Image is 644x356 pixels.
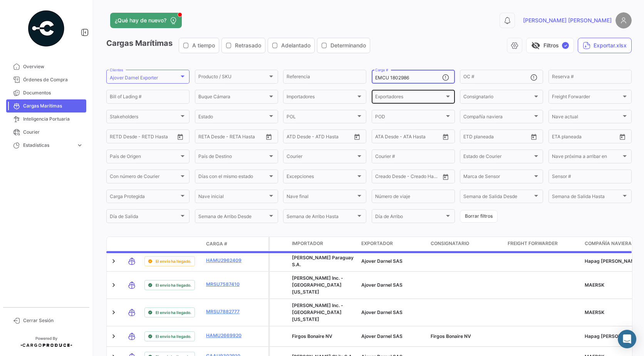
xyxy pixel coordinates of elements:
[23,63,83,70] span: Overview
[110,155,179,160] span: País de Origen
[585,309,604,315] span: MAERSK
[174,131,186,143] button: Open calendar
[428,237,505,251] datatable-header-cell: Consignatario
[287,135,311,140] input: ATD Desde
[110,309,117,316] a: Expand/Collapse Row
[505,237,582,251] datatable-header-cell: Freight Forwarder
[110,215,179,220] span: Día de Salida
[110,257,117,265] a: Expand/Collapse Row
[287,175,356,180] span: Excepciones
[198,215,268,220] span: Semana de Arribo Desde
[192,42,215,49] span: A tiempo
[249,241,268,247] datatable-header-cell: Póliza
[198,75,268,81] span: Producto / SKU
[292,275,343,295] span: Darnel Inc. - Bodega North Carolina
[23,76,83,83] span: Órdenes de Compra
[361,240,393,247] span: Exportador
[578,38,632,53] button: Exportar.xlsx
[106,38,372,53] h3: Cargas Marítimas
[292,255,354,267] span: Darnel Paraguay S.A.
[6,73,86,86] a: Órdenes de Compra
[206,257,246,264] a: HAMU2962409
[585,258,640,264] span: Hapag Lloyd
[287,195,356,200] span: Nave final
[375,215,444,220] span: Día de Arribo
[6,60,86,73] a: Overview
[431,333,471,339] span: Firgos Bonaire NV
[375,135,399,140] input: ATA Desde
[263,131,275,143] button: Open calendar
[330,42,366,49] span: Determinando
[156,333,191,339] span: El envío ha llegado.
[463,115,533,121] span: Compañía naviera
[292,240,323,247] span: Importador
[206,240,227,247] span: Carga #
[562,42,569,49] span: ✓
[571,135,602,140] input: Hasta
[23,102,83,109] span: Cargas Marítimas
[27,9,65,48] img: powered-by.png
[287,95,356,101] span: Importadores
[585,282,604,288] span: MAERSK
[206,332,246,339] a: HAMU2669920
[141,241,203,247] datatable-header-cell: Estado de Envio
[287,155,356,160] span: Courier
[358,237,428,251] datatable-header-cell: Exportador
[463,95,533,101] span: Consignatario
[289,237,358,251] datatable-header-cell: Importador
[115,17,166,24] span: ¿Qué hay de nuevo?
[361,282,402,288] span: Ajover Darnel SAS
[463,155,533,160] span: Estado de Courier
[179,38,219,53] button: A tiempo
[287,215,356,220] span: Semana de Arribo Hasta
[110,281,117,289] a: Expand/Collapse Row
[316,135,347,140] input: ATD Hasta
[526,38,574,53] button: visibility_offFiltros✓
[409,175,440,180] input: Creado Hasta
[23,116,83,123] span: Inteligencia Portuaria
[585,240,632,247] span: Compañía naviera
[361,258,402,264] span: Ajover Darnel SAS
[431,240,469,247] span: Consignatario
[198,155,268,160] span: País de Destino
[375,95,444,101] span: Exportadores
[6,113,86,126] a: Inteligencia Portuaria
[23,129,83,136] span: Courier
[198,195,268,200] span: Nave inicial
[375,115,444,121] span: POD
[222,38,265,53] button: Retrasado
[198,115,268,121] span: Estado
[440,171,451,183] button: Open calendar
[218,135,248,140] input: Hasta
[440,131,451,143] button: Open calendar
[23,317,83,324] span: Cerrar Sesión
[460,210,498,223] button: Borrar filtros
[615,12,632,29] img: placeholder-user.png
[508,240,558,247] span: Freight Forwarder
[235,42,261,49] span: Retrasado
[6,86,86,99] a: Documentos
[552,195,621,200] span: Semana de Salida Hasta
[110,195,179,200] span: Carga Protegida
[617,131,628,143] button: Open calendar
[122,241,141,247] datatable-header-cell: Modo de Transporte
[156,309,191,316] span: El envío ha llegado.
[292,333,332,339] span: Firgos Bonaire NV
[206,308,246,315] a: MRSU7882777
[292,302,343,322] span: Darnel Inc. - Bodega North Carolina
[23,142,73,149] span: Estadísticas
[361,333,402,339] span: Ajover Darnel SAS
[552,155,621,160] span: Nave próxima a arribar en
[198,175,268,180] span: Días con el mismo estado
[287,115,356,121] span: POL
[23,89,83,96] span: Documentos
[156,282,191,288] span: El envío ha llegado.
[528,131,540,143] button: Open calendar
[110,175,179,180] span: Con número de Courier
[129,135,160,140] input: Hasta
[203,237,249,250] datatable-header-cell: Carga #
[206,281,246,288] a: MRSU7587410
[552,115,621,121] span: Nave actual
[110,135,124,140] input: Desde
[463,135,477,140] input: Desde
